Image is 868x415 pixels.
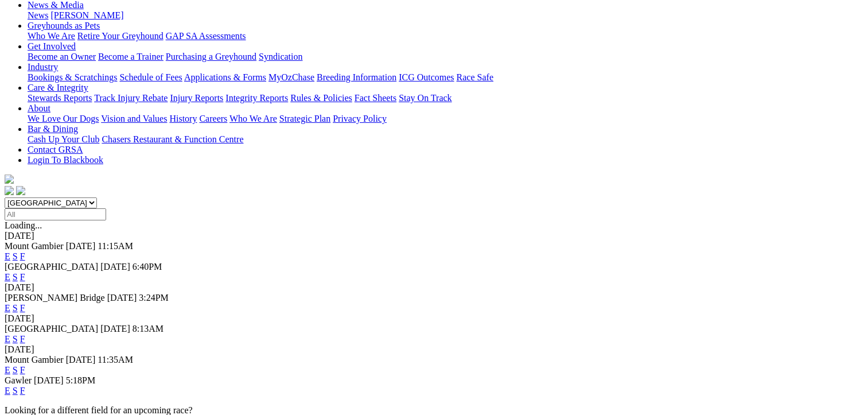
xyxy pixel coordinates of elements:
[66,241,96,251] span: [DATE]
[259,52,302,61] a: Syndication
[5,220,42,230] span: Loading...
[184,72,266,82] a: Applications & Forms
[28,83,88,92] a: Care & Integrity
[13,251,18,261] a: S
[34,375,64,385] span: [DATE]
[100,324,130,333] span: [DATE]
[5,303,10,313] a: E
[133,324,164,333] span: 8:13AM
[5,375,32,385] span: Gawler
[66,375,96,385] span: 5:18PM
[5,386,10,395] a: E
[28,72,863,83] div: Industry
[28,21,100,30] a: Greyhounds as Pets
[166,52,256,61] a: Purchasing a Greyhound
[5,231,863,241] div: [DATE]
[16,186,25,195] img: twitter.svg
[13,365,18,375] a: S
[5,262,98,272] span: [GEOGRAPHIC_DATA]
[100,262,130,272] span: [DATE]
[456,72,493,82] a: Race Safe
[28,124,78,134] a: Bar & Dining
[94,93,168,103] a: Track Injury Rebate
[107,293,137,302] span: [DATE]
[101,114,167,123] a: Vision and Values
[50,10,123,20] a: [PERSON_NAME]
[166,31,246,41] a: GAP SA Assessments
[13,272,18,282] a: S
[20,251,25,261] a: F
[5,251,10,261] a: E
[5,344,863,355] div: [DATE]
[5,208,106,220] input: Select date
[28,31,75,41] a: Who We Are
[28,93,863,103] div: Care & Integrity
[133,262,162,272] span: 6:40PM
[5,313,863,324] div: [DATE]
[399,72,454,82] a: ICG Outcomes
[268,72,314,82] a: MyOzChase
[13,386,18,395] a: S
[5,186,14,195] img: facebook.svg
[28,155,103,165] a: Login To Blackbook
[317,72,396,82] a: Breeding Information
[28,93,92,103] a: Stewards Reports
[28,134,863,145] div: Bar & Dining
[28,41,76,51] a: Get Involved
[199,114,227,123] a: Careers
[5,282,863,293] div: [DATE]
[28,114,99,123] a: We Love Our Dogs
[170,93,223,103] a: Injury Reports
[139,293,169,302] span: 3:24PM
[225,93,288,103] a: Integrity Reports
[20,334,25,344] a: F
[28,134,99,144] a: Cash Up Your Club
[355,93,396,103] a: Fact Sheets
[28,62,58,72] a: Industry
[20,272,25,282] a: F
[20,365,25,375] a: F
[28,114,863,124] div: About
[229,114,277,123] a: Who We Are
[77,31,164,41] a: Retire Your Greyhound
[98,241,133,251] span: 11:15AM
[28,52,96,61] a: Become an Owner
[20,386,25,395] a: F
[98,355,133,364] span: 11:35AM
[5,241,64,251] span: Mount Gambier
[20,303,25,313] a: F
[5,355,64,364] span: Mount Gambier
[333,114,387,123] a: Privacy Policy
[102,134,243,144] a: Chasers Restaurant & Function Centre
[169,114,197,123] a: History
[28,103,50,113] a: About
[28,10,863,21] div: News & Media
[5,324,98,333] span: [GEOGRAPHIC_DATA]
[13,334,18,344] a: S
[5,174,14,184] img: logo-grsa-white.png
[66,355,96,364] span: [DATE]
[5,334,10,344] a: E
[290,93,352,103] a: Rules & Policies
[28,72,117,82] a: Bookings & Scratchings
[279,114,330,123] a: Strategic Plan
[28,52,863,62] div: Get Involved
[5,293,105,302] span: [PERSON_NAME] Bridge
[5,272,10,282] a: E
[399,93,451,103] a: Stay On Track
[28,31,863,41] div: Greyhounds as Pets
[119,72,182,82] a: Schedule of Fees
[28,10,48,20] a: News
[28,145,83,154] a: Contact GRSA
[5,365,10,375] a: E
[98,52,164,61] a: Become a Trainer
[13,303,18,313] a: S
